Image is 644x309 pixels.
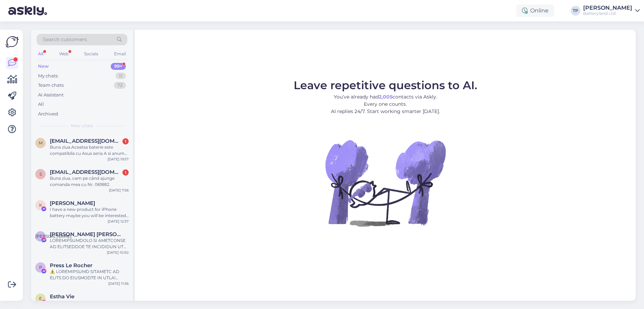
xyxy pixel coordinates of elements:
div: [DATE] 12:37 [108,219,129,224]
div: Email [113,49,127,58]
span: Leave repetitive questions to AI. [294,78,477,92]
span: m [39,140,43,146]
div: 1 [122,138,129,144]
div: 11 [116,73,126,79]
div: Archived [38,111,58,118]
div: Socials [83,49,100,58]
span: simonaranghiuc123@gmail.com [50,169,122,175]
div: Online [516,4,554,17]
div: [PERSON_NAME] [583,5,632,11]
div: I have a new product for iPhone battery maybe you will be interested😁 [50,206,129,219]
a: [PERSON_NAME]Batteryland Ltd [583,5,640,16]
img: No Chat active [323,121,448,245]
div: 72 [114,82,126,89]
span: Search customers [43,36,87,43]
span: E [39,296,42,301]
span: motandrei128@yahoo.com [50,138,122,144]
span: s [39,171,42,177]
div: Batteryland Ltd [583,11,632,16]
span: Л. Ирина [50,231,122,237]
div: [DATE] 7:56 [109,188,129,193]
div: 99+ [111,63,126,70]
div: 1 [122,169,129,176]
div: [DATE] 19:57 [108,157,129,162]
div: All [38,101,44,108]
div: ⚠️ LOREMIPSUMD SITAMETC AD ELITS DO EIUSMODTE IN UTLA! Etdolor magnaaliq enimadminim veniamq nost... [50,269,129,281]
span: P [39,265,42,270]
span: New chats [71,123,93,129]
span: Press Le Rocher [50,262,92,269]
div: Web [58,49,70,58]
div: All [37,49,45,58]
span: Kelvin Xu [50,200,95,206]
div: My chats [38,73,58,79]
img: Askly Logo [6,35,19,48]
div: AI Assistant [38,92,64,99]
p: You’ve already had contacts via Askly. Every one counts. AI replies 24/7. Start working smarter [... [294,93,477,115]
span: K [39,203,42,208]
div: Buna ziua, cam pe când ajunge comanda mea cu Nr. 061882. [50,175,129,188]
div: [DATE] 11:36 [108,281,129,286]
div: Buna ziua.Aceatsa baterie este compatibila cu Asus seria A si anume A555LNB [50,144,129,157]
div: Team chats [38,82,64,89]
span: [PERSON_NAME] [35,234,72,239]
b: 2,005 [379,94,393,100]
div: New [38,63,49,70]
div: TP [571,6,580,16]
div: [DATE] 10:50 [107,250,129,255]
span: Estha Vie [50,293,74,300]
div: LOREMIPSUMDOLO SI AMETCONSE AD ELITSEDDOE TE INCIDIDUN UT LABOREET Dolorem Aliquaenima, mi veniam... [50,237,129,250]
